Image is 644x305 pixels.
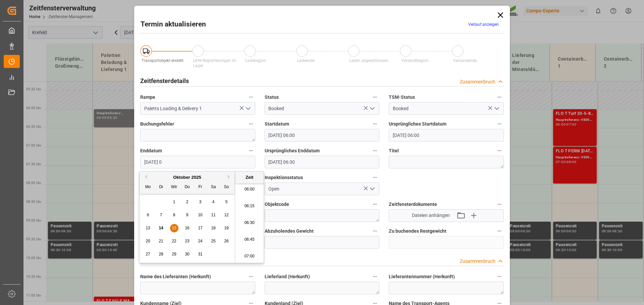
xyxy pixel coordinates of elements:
div: Wählen Sie Donnerstag, den 9. Oktober 2025 [183,211,192,219]
font: Wir [171,184,177,189]
font: 3 [199,200,202,204]
font: Sa [211,184,216,189]
font: 5 [225,200,228,204]
font: Ursprüngliches Enddatum [265,148,320,153]
font: Objektcode [265,202,289,207]
font: 13 [146,226,150,230]
font: Startdatum [265,121,289,127]
font: Lieferantennummer (Herkunft) [389,274,455,279]
button: Menü öffnen [367,184,377,194]
font: Versandende [453,58,477,63]
font: 06:30 [245,220,255,225]
font: Rampe [140,94,155,100]
font: Status [265,94,279,100]
div: Wählen Sie Freitag, den 10. Oktober 2025 [196,211,205,219]
div: Wählen Sie Dienstag, den 21. Oktober 2025 [157,237,165,245]
div: Wählen Sie Montag, den 27. Oktober 2025 [144,250,152,258]
button: Lieferland (Herkunft) [371,272,379,281]
font: 11 [211,213,215,217]
a: Verlauf anzeigen [468,22,499,27]
font: 10 [198,213,202,217]
button: TSM-Status [495,93,504,101]
font: LKW-Registrierungen im Lager [193,58,236,68]
font: Zeitfensterdetails [140,77,189,84]
div: Wählen Sie Donnerstag, den 16. Oktober 2025 [183,224,192,232]
font: Titel [389,148,399,153]
font: Di [159,184,163,189]
input: TT.MM.JJJJ HH:MM [265,129,380,142]
input: TT.MM.JJJJ HH:MM [140,156,255,168]
button: Menü öffnen [491,103,501,114]
font: 17 [198,226,202,230]
input: Zum Suchen/Auswählen eingeben [265,102,380,115]
input: Zum Suchen/Auswählen eingeben [140,102,255,115]
font: Inspektionsstatus [265,175,303,180]
font: 22 [172,239,176,243]
button: Vorheriger Monat [143,175,147,179]
button: Zeitfensterdokumente [495,200,504,209]
div: Wählen Sie Freitag, den 17. Oktober 2025 [196,224,205,232]
div: Wählen Sie Donnerstag, den 30. Oktober 2025 [183,250,192,258]
button: Abzuholendes Gewicht [371,227,379,235]
font: 23 [185,239,189,243]
button: Lieferantennummer (Herkunft) [495,272,504,281]
font: Fr [198,184,202,189]
button: Ursprüngliches Startdatum [495,120,504,128]
div: Wählen Sie Sonntag, den 12. Oktober 2025 [222,211,231,219]
div: Wählen Sie Mittwoch, den 29. Oktober 2025 [170,250,178,258]
div: Wählen Sie Sonntag, den 5. Oktober 2025 [222,198,231,206]
font: Mo [145,184,151,189]
font: 07:00 [245,254,255,258]
input: TT.MM.JJJJ HH:MM [265,156,380,168]
button: Startdatum [371,120,379,128]
font: Zu buchendes Restgewicht [389,228,446,234]
font: 06:00 [245,187,255,192]
div: Wählen Sie Samstag, den 25. Oktober 2025 [209,237,218,245]
button: Nächsten Monat [228,175,232,179]
font: Zeit [246,175,253,180]
font: Zusammenbruch [460,79,495,84]
div: Wählen Sie Mittwoch, den 22. Oktober 2025 [170,237,178,245]
font: 9 [186,213,189,217]
div: Wählen Sie Montag, den 20. Oktober 2025 [144,237,152,245]
font: Oktober 2025 [173,175,201,180]
font: TSM-Status [389,94,415,100]
input: TT.MM.JJJJ HH:MM [389,129,504,142]
font: 06:45 [245,237,255,242]
div: Wählen Sie Dienstag, den 7. Oktober 2025 [157,211,165,219]
font: 29 [172,252,176,256]
button: Inspektionsstatus [371,173,379,182]
font: 20 [146,239,150,243]
div: Wählen Sie Freitag, den 31. Oktober 2025 [196,250,205,258]
button: Buchungsfehler [247,120,255,128]
font: Ursprüngliches Startdatum [389,121,446,127]
button: Zu buchendes Restgewicht [495,227,504,235]
div: Wählen Sie Donnerstag, den 23. Oktober 2025 [183,237,192,245]
font: Lieferland (Herkunft) [265,274,310,279]
font: Buchungsfehler [140,121,174,127]
font: Zusammenbruch [460,258,495,264]
font: 31 [198,252,202,256]
font: Termin aktualisieren [141,20,206,28]
font: So [224,184,229,189]
font: 16 [185,226,189,230]
font: 15 [172,226,176,230]
div: Wählen Sie Freitag, den 3. Oktober 2025 [196,198,205,206]
font: Ladeende [297,58,315,63]
font: 19 [224,226,228,230]
font: 6 [147,213,149,217]
font: Versandbeginn [401,58,429,63]
div: Wählen Sie Donnerstag, den 2. Oktober 2025 [183,198,192,206]
font: Laden abgeschlossen [349,58,388,63]
button: Enddatum [247,146,255,155]
button: Titel [495,146,504,155]
font: 27 [146,252,150,256]
font: 4 [212,200,215,204]
button: Status [371,93,379,101]
button: Objektcode [371,200,379,209]
font: Dateien anhängen [412,213,450,218]
font: Do [184,184,190,189]
font: Zeitfensterdokumente [389,202,437,207]
div: Wählen Sie Sonntag, den 19. Oktober 2025 [222,224,231,232]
